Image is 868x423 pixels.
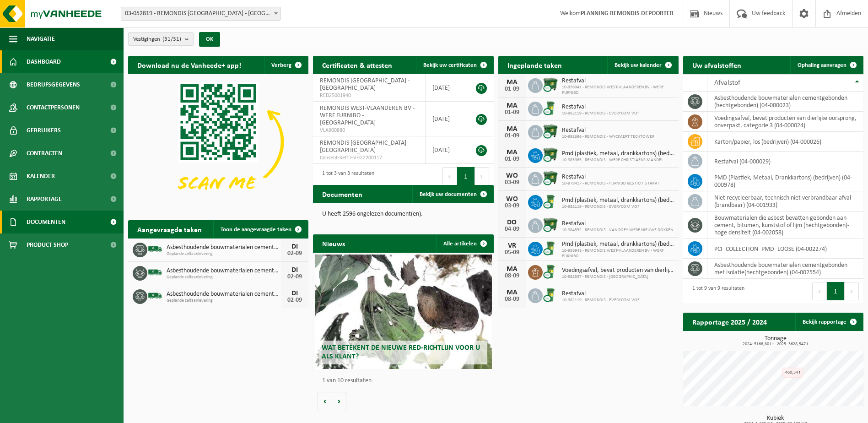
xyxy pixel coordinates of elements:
[562,150,674,157] span: Pmd (plastiek, metaal, drankkartons) (bedrijven)
[128,32,194,46] button: Vestigingen(31/31)
[27,211,65,233] span: Documenten
[562,181,659,186] span: 10-978417 - REMONDIS - FURNIBO GESTICHTSTRAAT
[562,267,674,274] span: Voedingsafval, bevat producten van dierlijke oorsprong, onverpakt, categorie 3
[286,250,304,257] div: 02-09
[503,296,521,303] div: 08-09
[27,233,68,256] span: Product Shop
[845,282,859,300] button: Next
[503,79,521,86] div: MA
[683,313,776,331] h2: Rapportage 2025 / 2024
[286,266,304,274] div: DI
[562,248,674,259] span: 10-956941 - REMONDIS WEST-VLAANDEREN BV - WERF FURNIBO
[475,167,489,185] button: Next
[128,220,211,238] h2: Aangevraagde taken
[562,111,640,116] span: 10-982119 - REMONDIS - EVERYCOM VOF
[503,219,521,226] div: DO
[286,243,304,250] div: DI
[27,119,61,142] span: Gebruikers
[27,73,80,96] span: Bedrijfsgegevens
[562,204,674,210] span: 10-982119 - REMONDIS - EVERYCOM VOF
[213,220,307,239] a: Toon de aangevraagde taken
[503,273,521,279] div: 08-09
[798,62,846,68] span: Ophaling aanvragen
[322,211,484,217] p: U heeft 2596 ongelezen document(en).
[543,170,558,186] img: WB-1100-CU
[562,228,673,233] span: 10-984532 - REMONDIS - VAN ROEY WERF NIEUWE DOKKEN
[562,103,640,111] span: Restafval
[782,368,803,378] div: 460,54 t
[543,194,558,209] img: WB-0240-CU
[707,92,863,112] td: asbesthoudende bouwmaterialen cementgebonden (hechtgebonden) (04-000023)
[503,125,521,133] div: MA
[503,133,521,139] div: 01-09
[420,191,477,197] span: Bekijk uw documenten
[322,344,480,360] span: Wat betekent de nieuwe RED-richtlijn voor u als klant?
[426,102,466,136] td: [DATE]
[318,166,374,186] div: 1 tot 3 van 3 resultaten
[27,50,61,73] span: Dashboard
[167,298,281,304] span: Geplande zelfaanlevering
[503,242,521,249] div: VR
[543,287,558,303] img: WB-0240-CU
[167,244,281,251] span: Asbesthoudende bouwmaterialen cementgebonden (hechtgebonden)
[320,154,418,162] span: Consent-SelfD-VEG2200117
[707,211,863,239] td: bouwmaterialen die asbest bevatten gebonden aan cement, bitumen, kunststof of lijm (hechtgebonden...
[543,124,558,139] img: WB-1100-CU
[503,149,521,156] div: MA
[121,7,281,21] span: 03-052819 - REMONDIS WEST-VLAANDEREN - OOSTENDE
[27,96,80,119] span: Contactpersonen
[688,336,863,347] h3: Tonnage
[503,156,521,163] div: 01-09
[313,56,401,74] h2: Certificaten & attesten
[707,239,863,259] td: PCI_COLLECTION_PMD_LOOSE (04-002274)
[503,172,521,179] div: WO
[313,185,372,203] h2: Documenten
[264,56,307,74] button: Verberg
[286,290,304,297] div: DI
[562,274,674,280] span: 10-982537 - REMONDIS - [GEOGRAPHIC_DATA]
[286,297,304,304] div: 02-09
[562,85,674,96] span: 10-956941 - REMONDIS WEST-VLAANDEREN BV - WERF FURNIBO
[426,74,466,102] td: [DATE]
[426,136,466,164] td: [DATE]
[714,79,740,87] span: Afvalstof
[688,281,744,301] div: 1 tot 9 van 9 resultaten
[121,7,280,20] span: 03-052819 - REMONDIS WEST-VLAANDEREN - OOSTENDE
[503,249,521,256] div: 05-09
[543,240,558,256] img: WB-0240-CU
[503,102,521,109] div: MA
[683,56,750,74] h2: Uw afvalstoffen
[562,174,659,181] span: Restafval
[503,289,521,296] div: MA
[503,195,521,203] div: WO
[562,220,673,228] span: Restafval
[707,191,863,211] td: niet recycleerbaar, technisch niet verbrandbaar afval (brandbaar) (04-001933)
[167,275,281,280] span: Geplande zelfaanlevering
[562,77,674,85] span: Restafval
[199,32,220,47] button: OK
[423,62,477,68] span: Bekijk uw certificaten
[562,127,654,134] span: Restafval
[457,167,475,185] button: 1
[162,36,181,42] count: (31/31)
[128,74,308,210] img: Download de VHEPlus App
[320,92,418,99] span: RED25001940
[562,134,654,140] span: 10-992696 - REMONDIS - WYCKAERT TECHTOWER
[707,112,863,132] td: voedingsafval, bevat producten van dierlijke oorsprong, onverpakt, categorie 3 (04-000024)
[128,56,250,74] h2: Download nu de Vanheede+ app!
[320,105,415,126] span: REMONDIS WEST-VLAANDEREN BV - WERF FURNIBO - [GEOGRAPHIC_DATA]
[313,234,354,252] h2: Nieuws
[707,259,863,279] td: asbesthoudende bouwmaterialen cementgebonden met isolatie(hechtgebonden) (04-002554)
[562,241,674,248] span: Pmd (plastiek, metaal, drankkartons) (bedrijven)
[562,290,640,298] span: Restafval
[167,251,281,257] span: Geplande zelfaanlevering
[442,167,457,185] button: Previous
[167,267,281,275] span: Asbesthoudende bouwmaterialen cementgebonden (hechtgebonden)
[562,298,640,303] span: 10-982119 - REMONDIS - EVERYCOM VOF
[688,342,863,347] span: 2024: 5166,801 t - 2025: 3628,547 t
[318,392,332,410] button: Vorige
[827,282,845,300] button: 1
[271,62,291,68] span: Verberg
[812,282,827,300] button: Previous
[503,266,521,273] div: MA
